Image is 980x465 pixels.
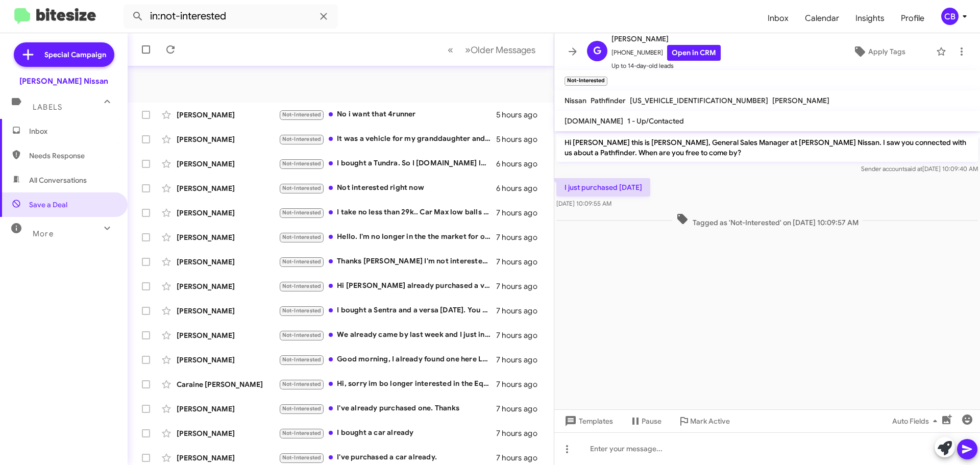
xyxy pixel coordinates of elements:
span: Not-Interested [282,356,322,363]
span: Save a Deal [29,200,67,210]
span: Not-Interested [282,111,322,118]
span: Sender account [DATE] 10:09:40 AM [861,165,978,173]
div: 6 hours ago [496,159,546,169]
div: 6 hours ago [496,183,546,193]
span: Not-Interested [282,332,322,338]
div: 5 hours ago [496,110,546,120]
span: Not-Interested [282,430,322,436]
span: [US_VEHICLE_IDENTIFICATION_NUMBER] [630,96,768,105]
div: [PERSON_NAME] [177,257,279,267]
div: [PERSON_NAME] [177,404,279,414]
div: Hi, sorry im bo longer interested in the Equinox. Thanks [279,378,496,390]
div: 7 hours ago [496,330,546,340]
small: Not-Interested [565,77,607,86]
div: [PERSON_NAME] [177,134,279,144]
div: Good morning, I already found one here Locally ,,, Thank you though for following up !👍👍 [279,354,496,365]
div: Caraine [PERSON_NAME] [177,379,279,389]
div: I take no less than 29k.. Car Max low balls prices. Their website don't have all trims [279,207,496,218]
div: [PERSON_NAME] Nissan [19,76,108,86]
span: G [593,43,601,59]
span: [DATE] 10:09:55 AM [556,200,611,207]
a: Profile [893,4,933,33]
div: 7 hours ago [496,428,546,438]
div: I bought a car already [279,427,496,439]
button: Previous [442,39,459,60]
span: » [465,43,471,56]
div: Not interested right now [279,182,496,194]
div: [PERSON_NAME] [177,428,279,438]
p: Hi [PERSON_NAME] this is [PERSON_NAME], General Sales Manager at [PERSON_NAME] Nissan. I saw you ... [556,133,978,162]
div: Hello. I'm no longer in the the market for one [279,231,496,243]
div: [PERSON_NAME] [177,159,279,169]
span: Up to 14-day-old leads [611,61,721,71]
span: Not-Interested [282,209,322,216]
span: Needs Response [29,151,116,161]
span: Not-Interested [282,136,322,142]
div: [PERSON_NAME] [177,281,279,291]
div: 7 hours ago [496,453,546,463]
span: More [33,229,54,238]
div: No i want that 4runner [279,109,496,120]
span: 1 - Up/Contacted [627,116,684,126]
span: [DOMAIN_NAME] [565,116,623,126]
span: Special Campaign [44,50,106,60]
button: Auto Fields [884,412,949,430]
span: Nissan [565,96,586,105]
div: 7 hours ago [496,232,546,242]
div: 7 hours ago [496,404,546,414]
div: 7 hours ago [496,306,546,316]
nav: Page navigation example [442,39,542,60]
div: I've already purchased one. Thanks [279,403,496,414]
span: Apply Tags [868,42,905,61]
span: Not-Interested [282,307,322,314]
div: Hi [PERSON_NAME] already purchased a vehicle. Thank you. [279,280,496,292]
a: Open in CRM [667,45,721,61]
button: Mark Active [670,412,738,430]
span: Inbox [29,126,116,136]
a: Inbox [759,4,797,33]
a: Insights [847,4,893,33]
div: We already came by last week and I just informed [PERSON_NAME] [DATE] we bought another vehicle. [279,329,496,341]
div: [PERSON_NAME] [177,232,279,242]
div: It was a vehicle for my granddaughter and I was not in town and got over ruled. She went out and ... [279,133,496,145]
span: Not-Interested [282,185,322,191]
span: « [448,43,453,56]
div: [PERSON_NAME] [177,183,279,193]
span: Calendar [797,4,847,33]
span: Not-Interested [282,258,322,265]
button: Apply Tags [826,42,931,61]
div: I bought a Tundra. So I [DOMAIN_NAME] longer looking [279,158,496,169]
span: Pause [642,412,661,430]
span: All Conversations [29,175,87,185]
span: Not-Interested [282,454,322,461]
span: Labels [33,103,62,112]
div: [PERSON_NAME] [177,330,279,340]
span: Auto Fields [892,412,941,430]
div: I bought a Sentra and a versa [DATE]. You can blame your salesperson that blew me off. [279,305,496,316]
span: Mark Active [690,412,730,430]
div: 7 hours ago [496,208,546,218]
div: [PERSON_NAME] [177,453,279,463]
span: said at [904,165,922,173]
a: Special Campaign [14,42,114,67]
button: Templates [554,412,621,430]
div: I've purchased a car already. [279,452,496,463]
input: Search [124,4,338,29]
span: Not-Interested [282,405,322,412]
div: CB [941,8,959,25]
div: 5 hours ago [496,134,546,144]
div: Thanks [PERSON_NAME] I'm not interested anymore. I have to work on my credit. Thanks [279,256,496,267]
span: Tagged as 'Not-Interested' on [DATE] 10:09:57 AM [672,213,863,228]
span: Not-Interested [282,234,322,240]
button: Pause [621,412,670,430]
span: [PERSON_NAME] [772,96,829,105]
button: Next [459,39,542,60]
div: [PERSON_NAME] [177,306,279,316]
p: I just purchased [DATE] [556,178,650,197]
span: Templates [562,412,613,430]
span: Not-Interested [282,283,322,289]
div: 7 hours ago [496,379,546,389]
